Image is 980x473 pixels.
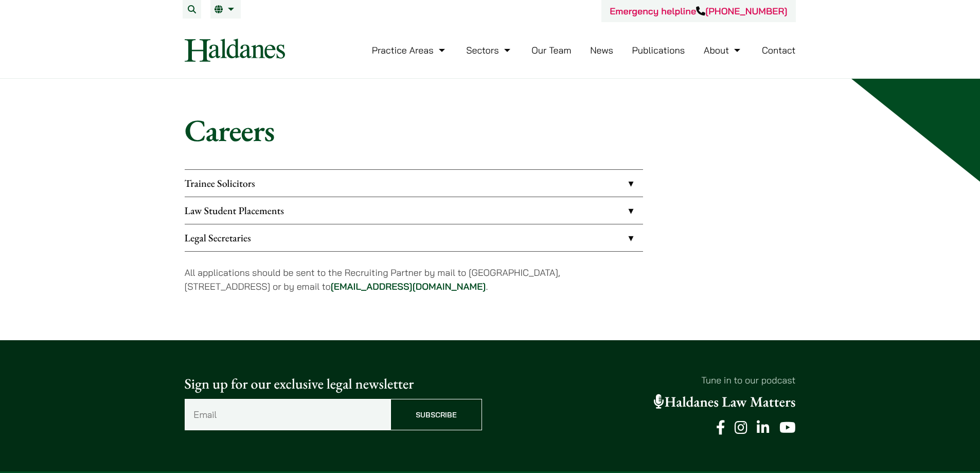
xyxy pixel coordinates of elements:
[185,197,643,224] a: Law Student Placements
[590,44,613,56] a: News
[185,224,643,251] a: Legal Secretaries
[331,281,486,292] a: [EMAIL_ADDRESS][DOMAIN_NAME]
[185,170,643,197] a: Trainee Solicitors
[185,39,285,62] img: Logo of Haldanes
[215,5,237,13] a: EN
[762,44,796,56] a: Contact
[185,399,390,430] input: Email
[185,373,482,395] p: Sign up for our exclusive legal newsletter
[531,44,571,56] a: Our Team
[632,44,685,56] a: Publications
[498,373,796,387] p: Tune in to our podcast
[704,44,743,56] a: About
[654,393,796,411] a: Haldanes Law Matters
[466,44,512,56] a: Sectors
[185,112,796,149] h1: Careers
[372,44,448,56] a: Practice Areas
[185,266,643,293] p: All applications should be sent to the Recruiting Partner by mail to [GEOGRAPHIC_DATA], [STREET_A...
[610,5,787,17] a: Emergency helpline[PHONE_NUMBER]
[390,399,482,430] input: Subscribe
